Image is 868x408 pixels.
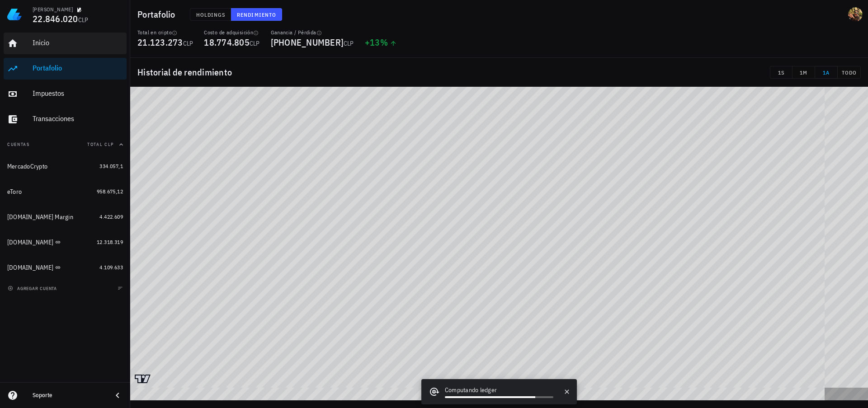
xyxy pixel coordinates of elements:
[99,264,123,271] span: 4.109.633
[33,6,73,13] div: [PERSON_NAME]
[33,114,123,123] div: Transacciones
[793,66,815,79] button: 1M
[841,69,857,76] span: TODO
[774,69,788,76] span: 1S
[445,385,553,396] div: Computando ledger
[4,231,127,253] a: [DOMAIN_NAME] 12.318.319
[97,188,123,195] span: 958.675,12
[4,257,127,278] a: [DOMAIN_NAME] 4.109.633
[4,33,127,54] a: Inicio
[183,39,193,47] span: CLP
[33,13,78,25] span: 22.846.020
[7,7,22,22] img: LedgiFi
[848,7,863,22] div: avatar
[196,11,226,18] span: Holdings
[130,58,868,87] div: Historial de rendimiento
[4,83,127,105] a: Impuestos
[796,69,811,76] span: 1M
[819,69,834,76] span: 1A
[7,239,53,246] div: [DOMAIN_NAME]
[137,7,179,22] h1: Portafolio
[4,206,127,228] a: [DOMAIN_NAME] Margin 4.422.609
[137,36,183,48] span: 21.123.273
[271,36,344,48] span: [PHONE_NUMBER]
[838,66,861,79] button: TODO
[4,58,127,80] a: Portafolio
[250,39,260,47] span: CLP
[7,163,47,170] div: MercadoCrypto
[99,163,123,169] span: 334.057,1
[9,286,57,291] span: agregar cuenta
[7,188,22,196] div: eToro
[236,11,276,18] span: Rendimiento
[135,375,151,383] a: Charting by TradingView
[33,89,123,98] div: Impuestos
[4,108,127,130] a: Transacciones
[380,36,388,48] span: %
[204,36,250,48] span: 18.774.805
[815,66,838,79] button: 1A
[99,213,123,220] span: 4.422.609
[7,264,53,272] div: [DOMAIN_NAME]
[33,392,105,399] div: Soporte
[190,8,231,21] button: Holdings
[97,239,123,245] span: 12.318.319
[4,181,127,202] a: eToro 958.675,12
[5,284,61,293] button: agregar cuenta
[7,213,73,221] div: [DOMAIN_NAME] Margin
[271,29,354,36] div: Ganancia / Pérdida
[33,38,123,47] div: Inicio
[231,8,282,21] button: Rendimiento
[344,39,354,47] span: CLP
[87,141,114,147] span: Total CLP
[4,134,127,155] button: CuentasTotal CLP
[365,38,397,47] div: +13
[78,16,89,24] span: CLP
[204,29,259,36] div: Costo de adquisición
[33,64,123,72] div: Portafolio
[4,155,127,177] a: MercadoCrypto 334.057,1
[770,66,793,79] button: 1S
[137,29,193,36] div: Total en cripto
